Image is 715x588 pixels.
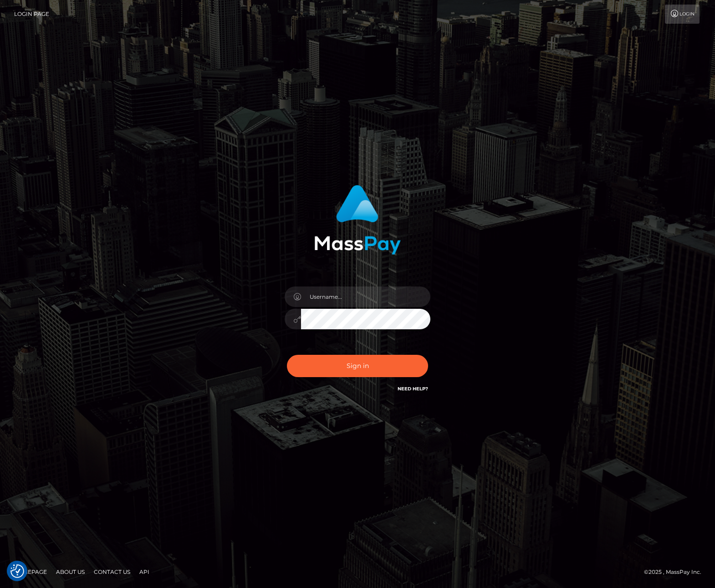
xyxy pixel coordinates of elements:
[14,5,49,24] a: Login Page
[398,386,428,392] a: Need Help?
[136,565,153,579] a: API
[90,565,134,579] a: Contact Us
[10,565,51,579] a: Homepage
[314,185,401,255] img: MassPay Login
[644,567,708,577] div: © 2025 , MassPay Inc.
[665,5,700,24] a: Login
[287,355,428,377] button: Sign in
[52,565,88,579] a: About Us
[10,564,24,578] button: Consent Preferences
[10,564,24,578] img: Revisit consent button
[301,286,430,307] input: Username...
